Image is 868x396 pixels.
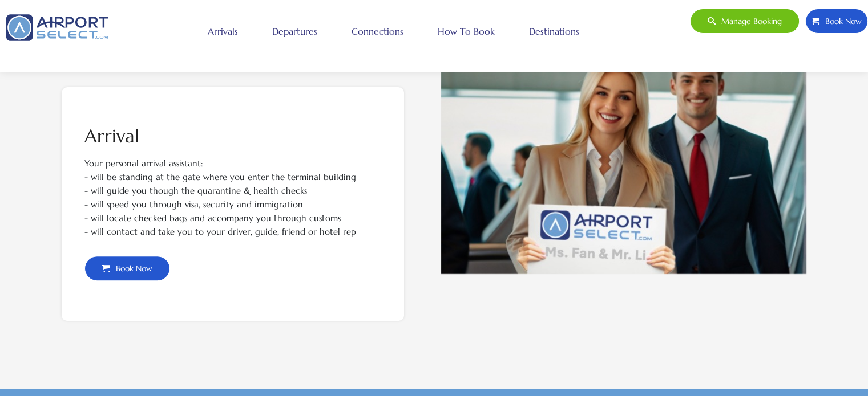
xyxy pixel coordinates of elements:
[690,9,800,34] a: Manage booking
[84,127,381,145] h2: Arrival
[110,256,152,280] span: Book Now
[205,17,241,46] a: Arrivals
[84,198,381,239] p: - will speed you through visa, security and immigration - will locate checked bags and accompany ...
[62,31,806,377] div: Airport Select VIP Arrival
[84,256,170,281] a: Book Now
[819,9,862,33] span: Book Now
[269,17,320,46] a: Departures
[84,157,381,198] p: Your personal arrival assistant: - will be standing at the gate where you enter the terminal buil...
[435,17,498,46] a: How to book
[716,9,782,33] span: Manage booking
[526,17,582,46] a: Destinations
[349,17,406,46] a: Connections
[805,9,868,34] a: Book Now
